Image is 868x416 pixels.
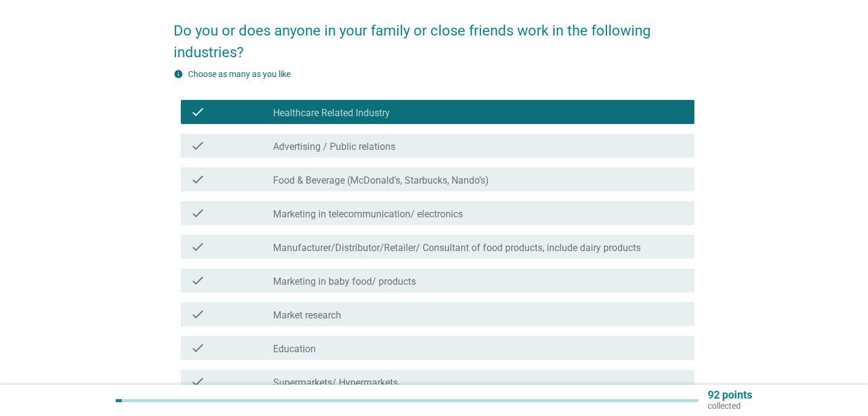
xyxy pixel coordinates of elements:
[273,343,316,355] label: Education
[273,208,463,220] label: Marketing in telecommunication/ electronics
[174,8,694,63] h2: Do you or does anyone in your family or close friends work in the following industries?
[190,341,205,355] i: check
[190,105,205,119] i: check
[190,240,205,254] i: check
[273,309,341,321] label: Market research
[273,276,416,288] label: Marketing in baby food/ products
[188,69,291,79] label: Choose as many as you like
[273,175,489,187] label: Food & Beverage (McDonald’s, Starbucks, Nando’s)
[190,307,205,321] i: check
[273,107,390,119] label: Healthcare Related Industry
[273,141,395,153] label: Advertising / Public relations
[190,206,205,220] i: check
[190,374,205,389] i: check
[174,69,183,79] i: info
[273,242,641,254] label: Manufacturer/Distributor/Retailer/ Consultant of food products, include dairy products
[708,390,752,400] p: 92 points
[190,138,205,153] i: check
[273,377,398,389] label: Supermarkets/ Hypermarkets
[190,172,205,187] i: check
[708,400,752,411] p: collected
[190,273,205,288] i: check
